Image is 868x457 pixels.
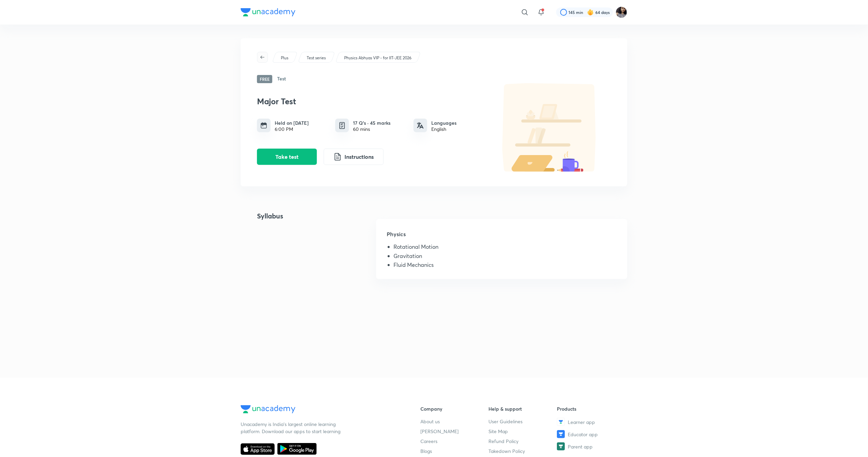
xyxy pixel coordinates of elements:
img: Company Logo [241,405,295,413]
a: [PERSON_NAME] [420,428,489,435]
img: languages [417,122,424,129]
h3: Major Test [257,96,485,106]
a: Plus [280,55,290,61]
span: Learner app [568,418,595,426]
img: Company Logo [241,8,295,16]
div: 6:00 PM [275,126,309,132]
h6: Held on [DATE] [275,119,309,126]
a: Learner app [557,418,625,426]
a: Educator app [557,430,625,438]
a: Site Map [489,428,557,435]
a: Careers [420,438,489,445]
a: Takedown Policy [489,447,557,455]
h6: Help & support [489,405,557,412]
p: Physics Abhyas VIP - for IIT-JEE 2026 [344,55,412,61]
li: Rotational Motion [394,244,616,253]
a: Parent app [557,442,625,451]
h6: Languages [431,119,456,126]
img: Parent app [557,442,565,451]
li: Gravitation [394,253,616,262]
p: Plus [281,55,288,61]
h6: Products [557,405,625,412]
a: Refund Policy [489,438,557,445]
h6: 17 Q’s · 45 marks [353,119,390,126]
a: User Guidelines [489,418,557,425]
a: Test series [306,55,327,61]
button: Take test [257,149,317,165]
h5: Physics [387,230,616,244]
a: Company Logo [241,405,399,415]
img: timing [260,122,267,129]
div: 60 mins [353,126,390,132]
img: Learner app [557,418,565,426]
span: Educator app [568,431,598,438]
img: default [488,83,611,172]
img: instruction [334,153,342,161]
p: Test series [307,55,326,61]
a: Physics Abhyas VIP - for IIT-JEE 2026 [343,55,413,61]
span: Free [257,75,272,83]
span: Careers [420,438,437,445]
h6: Company [420,405,489,412]
p: Unacademy is India’s largest online learning platform. Download our apps to start learning [241,421,343,435]
button: Instructions [324,149,384,165]
div: English [431,126,456,132]
li: Fluid Mechanics [394,262,616,271]
a: About us [420,418,489,425]
img: Educator app [557,430,565,438]
img: Rakhi Sharma [616,6,627,18]
img: quiz info [338,121,347,130]
a: Blogs [420,447,489,455]
h4: Syllabus [241,211,283,287]
span: Parent app [568,443,593,450]
img: streak [587,9,594,16]
h6: Test [277,75,286,83]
